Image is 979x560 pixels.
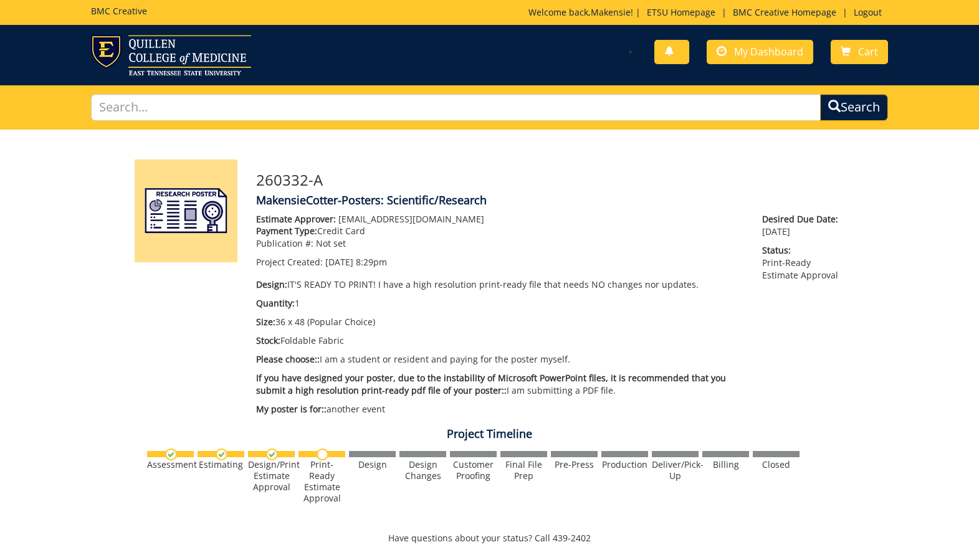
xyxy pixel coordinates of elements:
[399,459,446,482] div: Design Changes
[727,6,843,18] a: BMC Creative Homepage
[256,316,744,328] p: 36 x 48 (Popular Choice)
[266,448,278,460] img: checkmark
[652,459,699,482] div: Deliver/Pick-Up
[256,297,295,309] span: Quantity:
[256,225,317,237] span: Payment Type:
[125,428,854,440] h4: Project Timeline
[216,448,227,460] img: checkmark
[500,459,547,482] div: Final File Prep
[848,6,888,18] a: Logout
[256,213,744,225] p: [EMAIL_ADDRESS][DOMAIN_NAME]
[762,244,844,257] span: Status:
[349,459,396,470] div: Design
[256,194,845,207] h4: MakensieCotter-Posters: Scientific/Research
[256,372,744,397] p: I am submitting a PDF file.
[256,297,744,310] p: 1
[762,244,844,282] p: Print-Ready Estimate Approval
[551,459,598,470] div: Pre-Press
[762,213,844,238] p: [DATE]
[702,459,749,470] div: Billing
[256,172,845,188] h3: 260332-A
[316,237,346,249] span: Not set
[256,353,744,366] p: I am a student or resident and paying for the poster myself.
[256,403,744,415] p: another event
[256,316,275,328] span: Size:
[601,459,648,470] div: Production
[256,225,744,237] p: Credit Card
[325,256,387,268] span: [DATE] 8:29pm
[641,6,722,18] a: ETSU Homepage
[317,448,328,460] img: no
[762,213,844,225] span: Desired Due Date:
[753,459,800,470] div: Closed
[165,448,177,460] img: checkmark
[528,6,888,19] p: Welcome back, ! | | |
[707,40,813,64] a: My Dashboard
[248,459,295,493] div: Design/Print Estimate Approval
[256,353,320,365] span: Please choose::
[256,335,280,346] span: Stock:
[298,459,345,504] div: Print-Ready Estimate Approval
[256,256,323,268] span: Project Created:
[256,372,726,396] span: If you have designed your poster, due to the instability of Microsoft PowerPoint files, it is rec...
[256,335,744,347] p: Foldable Fabric
[198,459,244,470] div: Estimating
[256,237,313,249] span: Publication #:
[591,6,631,18] a: Makensie
[820,94,888,121] button: Search
[450,459,497,482] div: Customer Proofing
[91,6,147,16] h5: BMC Creative
[91,94,821,121] input: Search...
[858,45,878,59] span: Cart
[256,403,327,415] span: My poster is for::
[147,459,194,470] div: Assessment
[125,532,854,544] p: Have questions about your status? Call 439-2402
[734,45,803,59] span: My Dashboard
[256,213,336,225] span: Estimate Approver:
[91,35,251,75] img: ETSU logo
[256,278,744,291] p: IT'S READY TO PRINT! I have a high resolution print-ready file that needs NO changes nor updates.
[135,159,237,262] img: Product featured image
[831,40,888,64] a: Cart
[256,278,287,290] span: Design:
